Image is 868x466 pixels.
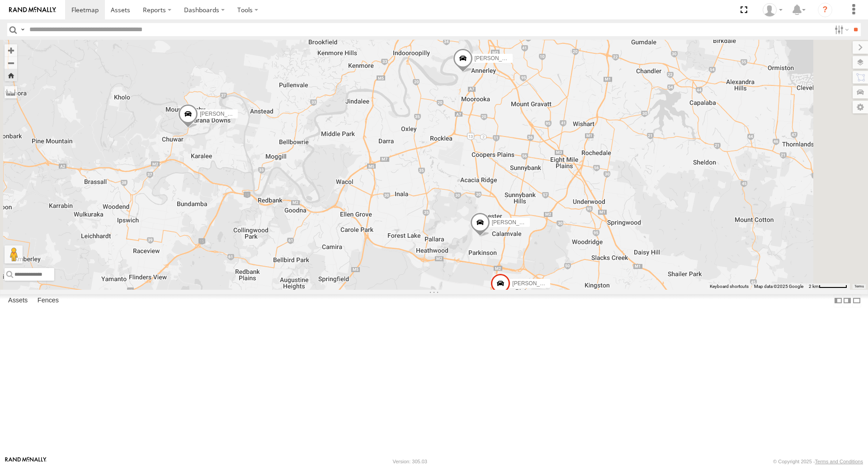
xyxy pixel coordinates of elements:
label: Assets [4,295,32,307]
label: Hide Summary Table [852,294,861,307]
label: Search Filter Options [831,23,850,36]
label: Dock Summary Table to the Right [843,294,852,307]
a: Terms [854,284,864,288]
button: Keyboard shortcuts [710,283,749,290]
a: Visit our Website [5,457,47,466]
span: [PERSON_NAME] - 017IP4 [475,56,541,62]
label: Fences [33,295,63,307]
label: Dock Summary Table to the Left [834,294,843,307]
div: © Copyright 2025 - [773,459,863,464]
span: [PERSON_NAME] B - Corolla Hatch [200,111,287,118]
img: rand-logo.svg [9,7,56,13]
i: ? [818,3,832,17]
div: Marco DiBenedetto [759,3,786,17]
span: Map data ©2025 Google [754,284,803,289]
label: Map Settings [853,101,868,113]
div: Version: 305.03 [393,459,427,464]
a: Terms and Conditions [815,459,863,464]
label: Measure [5,86,17,99]
button: Zoom Home [5,69,17,81]
button: Map Scale: 2 km per 59 pixels [806,283,850,290]
label: Search Query [19,23,26,36]
span: [PERSON_NAME] 019IP4 - Hilux [492,220,572,226]
button: Zoom in [5,44,17,56]
span: 2 km [809,284,819,289]
button: Drag Pegman onto the map to open Street View [5,245,23,264]
button: Zoom out [5,56,17,69]
span: [PERSON_NAME] [512,281,557,287]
